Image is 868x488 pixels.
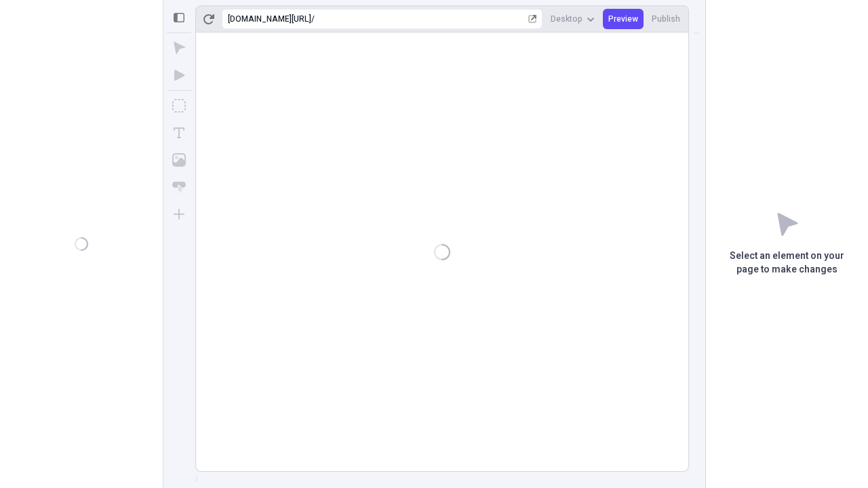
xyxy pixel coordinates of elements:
button: Text [167,121,191,145]
button: Preview [603,9,644,29]
button: Desktop [545,9,600,29]
button: Publish [646,9,686,29]
span: Publish [652,14,680,24]
span: Preview [608,14,638,24]
button: Box [167,94,191,118]
button: Button [167,175,191,199]
span: Desktop [551,14,583,24]
div: [URL][DOMAIN_NAME] [228,14,311,24]
button: Image [167,148,191,172]
div: / [311,14,315,24]
p: Select an element on your page to make changes [706,249,868,277]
